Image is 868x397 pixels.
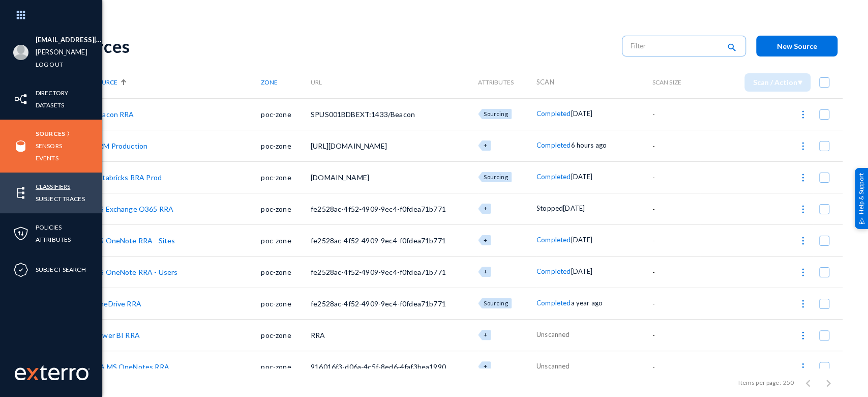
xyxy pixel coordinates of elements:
[311,268,446,276] span: fe2528ac-4f52-4909-9ec4-f0fdea71b771
[261,193,311,224] td: poc-zone
[536,330,570,338] span: Unscanned
[652,130,700,161] td: -
[94,78,261,86] div: Source
[36,34,102,46] li: [EMAIL_ADDRESS][PERSON_NAME][DOMAIN_NAME]
[484,237,487,243] span: +
[36,140,62,152] a: Sensors
[484,142,487,149] span: +
[798,330,808,341] img: icon-more.svg
[536,78,554,86] span: Scan
[563,204,585,212] span: [DATE]
[798,173,808,183] img: icon-more.svg
[94,110,134,119] a: Beacon RRA
[311,110,415,119] span: SPUS001BDBEXT:1433/Beacon
[798,204,808,214] img: icon-more.svg
[738,378,781,387] div: Items per page:
[67,36,612,56] div: Sources
[756,36,837,56] button: New Source
[478,78,514,86] span: Attributes
[652,161,700,193] td: -
[261,161,311,193] td: poc-zone
[652,288,700,319] td: -
[652,224,700,256] td: -
[261,98,311,130] td: poc-zone
[652,98,700,130] td: -
[94,205,173,213] a: MS Exchange O365 RRA
[818,373,839,393] button: Next page
[36,264,86,275] a: Subject Search
[571,299,603,307] span: a year ago
[652,319,700,351] td: -
[261,256,311,288] td: poc-zone
[94,362,169,371] a: QA MS OneNotes RRA
[798,267,808,277] img: icon-more.svg
[536,236,571,244] span: Completed
[261,78,311,86] div: Zone
[311,141,387,150] span: [URL][DOMAIN_NAME]
[94,331,140,339] a: Power BI RRA
[571,267,592,275] span: [DATE]
[13,185,28,201] img: icon-elements.svg
[94,78,117,86] span: Source
[536,204,563,212] span: Stopped
[536,299,571,307] span: Completed
[571,173,592,181] span: [DATE]
[6,4,36,26] img: app launcher
[94,236,175,245] a: MS OneNote RRA - Sites
[36,128,65,139] a: Sources
[36,181,70,192] a: Classifiers
[311,205,446,213] span: fe2528ac-4f52-4909-9ec4-f0fdea71b771
[13,45,28,60] img: blank-profile-picture.png
[94,268,178,276] a: MS OneNote RRA - Users
[571,141,607,149] span: 6 hours ago
[36,234,71,245] a: Attributes
[94,299,141,308] a: OneDrive RRA
[36,193,85,205] a: Subject Traces
[484,300,507,306] span: Sourcing
[13,226,28,241] img: icon-policies.svg
[652,193,700,224] td: -
[261,78,278,86] span: Zone
[94,141,147,150] a: CRM Production
[261,288,311,319] td: poc-zone
[536,267,571,275] span: Completed
[36,87,68,99] a: Directory
[261,224,311,256] td: poc-zone
[36,59,63,70] a: Log out
[94,173,162,182] a: Databricks RRA Prod
[484,363,487,370] span: +
[858,217,865,224] img: help_support.svg
[798,109,808,120] img: icon-more.svg
[36,221,62,233] a: Policies
[652,351,700,382] td: -
[484,174,507,180] span: Sourcing
[36,46,87,58] a: [PERSON_NAME]
[484,205,487,212] span: +
[13,92,28,107] img: icon-inventory.svg
[15,365,90,380] img: exterro-work-mark.svg
[571,109,592,118] span: [DATE]
[536,141,571,149] span: Completed
[484,331,487,338] span: +
[13,138,28,154] img: icon-sources.svg
[261,351,311,382] td: poc-zone
[311,331,325,339] span: RRA
[536,109,571,118] span: Completed
[311,173,369,182] span: [DOMAIN_NAME]
[726,41,738,55] mat-icon: search
[798,373,818,393] button: Previous page
[261,130,311,161] td: poc-zone
[36,99,64,111] a: Datasets
[783,378,794,387] div: 250
[311,78,322,86] span: URL
[652,256,700,288] td: -
[798,362,808,372] img: icon-more.svg
[311,299,446,308] span: fe2528ac-4f52-4909-9ec4-f0fdea71b771
[798,299,808,309] img: icon-more.svg
[571,236,592,244] span: [DATE]
[777,42,817,50] span: New Source
[798,141,808,151] img: icon-more.svg
[26,368,39,380] img: exterro-logo.svg
[13,262,28,277] img: icon-compliance.svg
[536,362,570,370] span: Unscanned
